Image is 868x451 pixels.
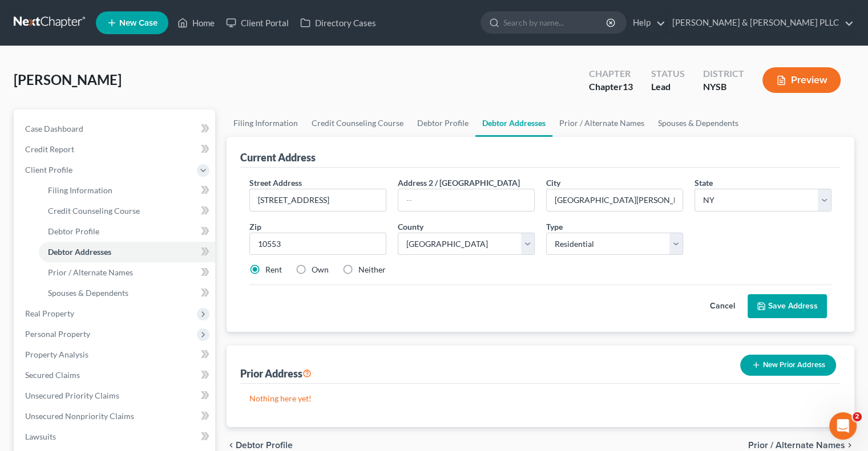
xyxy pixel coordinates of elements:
[16,406,215,426] a: Unsecured Nonpriority Claims
[265,264,282,275] label: Rent
[25,308,74,318] span: Real Property
[475,109,552,137] a: Debtor Addresses
[695,178,713,188] span: State
[240,151,316,164] div: Current Address
[16,426,215,447] a: Lawsuits
[503,12,608,33] input: Search by name...
[546,221,563,233] label: Type
[48,226,99,236] span: Debtor Profile
[697,295,748,318] button: Cancel
[250,189,386,211] input: Enter street address
[651,67,685,80] div: Status
[398,189,534,211] input: --
[748,441,845,450] span: Prior / Alternate Names
[25,350,88,359] span: Property Analysis
[703,80,744,94] div: NYSB
[236,441,293,450] span: Debtor Profile
[651,109,745,137] a: Spouses & Dependents
[227,109,305,137] a: Filing Information
[16,344,215,365] a: Property Analysis
[249,178,302,188] span: Street Address
[48,185,112,195] span: Filing Information
[623,81,633,92] span: 13
[552,109,651,137] a: Prior / Alternate Names
[25,124,83,133] span: Case Dashboard
[39,201,215,221] a: Credit Counseling Course
[48,267,133,277] span: Prior / Alternate Names
[220,13,294,33] a: Client Portal
[358,264,386,275] label: Neither
[398,177,520,189] label: Address 2 / [GEOGRAPHIC_DATA]
[25,329,90,339] span: Personal Property
[305,109,410,137] a: Credit Counseling Course
[16,385,215,406] a: Unsecured Priority Claims
[25,370,80,380] span: Secured Claims
[748,294,827,318] button: Save Address
[627,13,665,33] a: Help
[845,441,854,450] i: chevron_right
[312,264,329,275] label: Own
[547,189,683,211] input: Enter city...
[651,80,685,94] div: Lead
[16,139,215,160] a: Credit Report
[48,288,128,298] span: Spouses & Dependents
[227,441,293,450] button: chevron_left Debtor Profile
[39,283,215,303] a: Spouses & Dependents
[39,262,215,283] a: Prior / Alternate Names
[748,441,854,450] button: Prior / Alternate Names chevron_right
[25,144,74,154] span: Credit Report
[25,165,72,174] span: Client Profile
[762,67,841,93] button: Preview
[667,13,854,33] a: [PERSON_NAME] & [PERSON_NAME] PLLC
[39,242,215,262] a: Debtor Addresses
[249,393,831,404] p: Nothing here yet!
[853,412,862,421] span: 2
[546,178,560,188] span: City
[240,367,312,380] div: Prior Address
[294,13,382,33] a: Directory Cases
[48,247,111,257] span: Debtor Addresses
[119,19,158,27] span: New Case
[740,355,836,376] button: New Prior Address
[249,233,386,255] input: XXXXX
[398,222,423,231] span: County
[410,109,475,137] a: Debtor Profile
[39,180,215,201] a: Filing Information
[25,432,56,441] span: Lawsuits
[39,221,215,242] a: Debtor Profile
[227,441,236,450] i: chevron_left
[14,71,122,88] span: [PERSON_NAME]
[703,67,744,80] div: District
[172,13,220,33] a: Home
[16,365,215,385] a: Secured Claims
[16,119,215,139] a: Case Dashboard
[589,67,633,80] div: Chapter
[829,412,857,440] iframe: Intercom live chat
[589,80,633,94] div: Chapter
[25,391,119,400] span: Unsecured Priority Claims
[48,206,140,216] span: Credit Counseling Course
[249,222,261,231] span: Zip
[25,411,134,421] span: Unsecured Nonpriority Claims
